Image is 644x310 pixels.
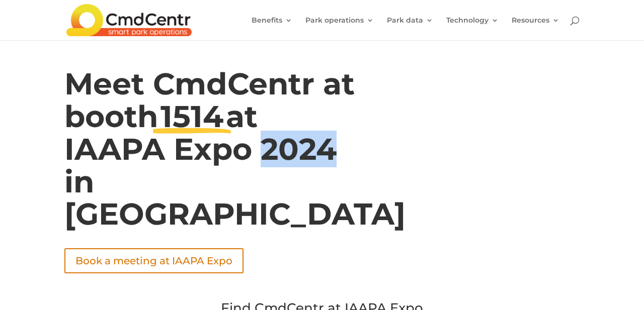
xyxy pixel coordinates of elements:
a: Park operations [305,17,374,40]
strong: Current local time is: [373,29,450,38]
div: Europe/[GEOGRAPHIC_DATA] [258,8,507,38]
div: [DATE] [180,87,335,99]
div: Thu [348,71,503,87]
div: [DATE] [348,87,503,99]
div: Tue [12,71,168,87]
button: Wednesday September 24th 2025 [176,67,339,103]
button: Thursday September 25th 2025 [344,67,507,103]
span: at IAAPA Expo 2024 in [GEOGRAPHIC_DATA] [64,98,406,233]
div: [DATE] 12:34 PM [258,28,507,38]
strong: You are booking an appointment in timezone: [364,9,507,28]
span: 30 minutes [8,25,55,35]
button: Tuesday September 23rd 2025 [8,67,172,103]
img: CmdCentr [66,4,192,36]
h1: Meet CmdCentr at [GEOGRAPHIC_DATA] [8,8,258,24]
a: Park data [387,17,433,40]
span: Meet CmdCentr at booth [64,65,355,135]
a: Benefits [252,17,292,40]
a: Book a meeting at IAAPA Expo [64,248,244,273]
a: Resources [512,17,559,40]
div: [DATE] [12,87,168,99]
h1: Select a date [8,43,507,59]
span: 1514 [160,98,223,135]
div: Wed [180,71,335,87]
